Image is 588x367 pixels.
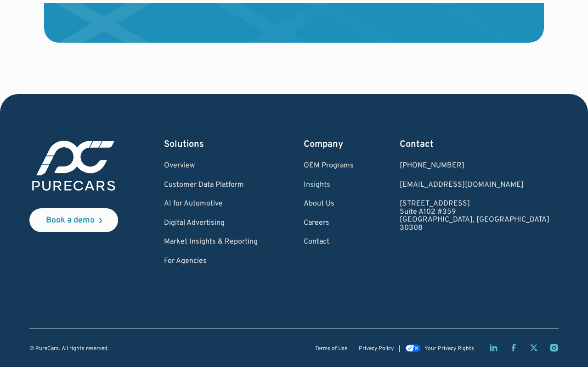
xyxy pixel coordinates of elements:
[529,343,538,352] a: Twitter X page
[304,181,354,189] a: Insights
[400,181,549,189] a: Email us
[400,162,549,170] div: [PHONE_NUMBER]
[405,345,474,352] a: Your Privacy Rights
[304,162,354,170] a: OEM Programs
[400,200,549,232] a: [STREET_ADDRESS]Suite A102 #359[GEOGRAPHIC_DATA], [GEOGRAPHIC_DATA]30308
[164,162,258,170] a: Overview
[549,343,559,352] a: Instagram page
[164,181,258,189] a: Customer Data Platform
[509,343,518,352] a: Facebook page
[164,257,258,266] a: For Agencies
[400,138,549,151] div: Contact
[424,346,474,352] div: Your Privacy Rights
[164,219,258,228] a: Digital Advertising
[489,343,498,352] a: LinkedIn page
[164,200,258,208] a: AI for Automotive
[315,346,347,352] a: Terms of Use
[304,138,354,151] div: Company
[304,200,354,208] a: About Us
[164,238,258,246] a: Market Insights & Reporting
[304,219,354,228] a: Careers
[29,208,118,232] a: Book a demo
[46,217,95,225] div: Book a demo
[164,138,258,151] div: Solutions
[29,346,109,352] div: © PureCars. All rights reserved.
[359,346,394,352] a: Privacy Policy
[304,238,354,246] a: Contact
[29,138,118,194] img: purecars logo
